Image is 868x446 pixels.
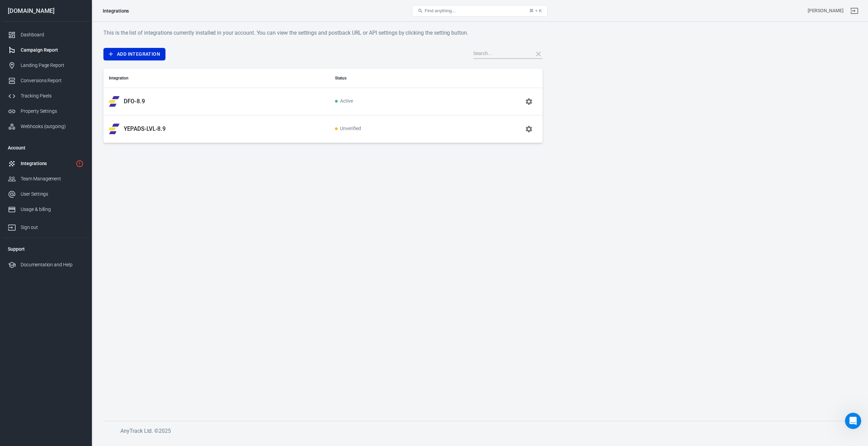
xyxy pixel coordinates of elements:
div: Dashboard [21,31,84,38]
div: Usage & billing [21,206,84,213]
button: Upload attachment [32,222,38,228]
a: Property Settings [2,104,89,119]
input: Search... [473,50,528,58]
button: Gif picker [21,222,27,228]
div: AnyTrack says… [5,205,130,248]
a: Tracking Pixels [2,88,89,104]
a: Sign out [2,217,89,235]
div: Do you still need help? [11,193,65,200]
div: Documentation and Help [21,261,84,268]
span: Find anything... [425,8,455,13]
div: Once you're up and running do let us know and we'll review your account to provide feedback / set... [11,148,106,168]
a: Usage & billing [2,202,89,217]
div: Sign out [21,224,84,231]
div: AnyTrack says… [5,189,130,205]
img: YEPADS-LVL-8.9 [109,124,120,134]
img: Profile image for AnyTrack [19,4,30,15]
th: Integration [103,69,330,88]
iframe: Intercom live chat [845,413,861,429]
a: Dashboard [2,27,89,42]
div: Landing Page Report [21,62,84,69]
div: Tracking Pixels [21,92,84,100]
li: Support [2,241,89,257]
button: Send a message… [116,220,127,231]
a: Integrations [2,156,89,171]
div: Thanks for letting us know. [11,142,106,149]
div: Account id: I2Uq4N7g [808,7,844,14]
div: Yes, I found it. Thanks [PERSON_NAME]. I haven't officially launched it yet. There are still some... [24,82,130,123]
a: Campaign Report [2,42,89,58]
a: errors [16,29,29,35]
div: bin says… [5,82,130,129]
a: User Settings [2,186,89,202]
img: DFO-8.9 [109,96,120,107]
th: Status [330,69,452,88]
h6: This is the list of integrations currently installed in your account. You can view the settings a... [103,29,542,37]
div: New messages divider [5,183,130,184]
div: Sure. BTW i noticed that there are alot of on your dfo integration. [11,22,106,36]
button: Home [118,3,131,16]
div: Team Management [21,175,84,182]
button: Find anything...⌘ + K [412,5,548,17]
a: Team Management [2,171,89,186]
div: Campaign Report [21,47,84,54]
a: Add Integration [103,48,165,60]
div: Thanks for letting us know.Once you're up and running do let us know and we'll review your accoun... [5,138,111,173]
div: ⌘ + K [529,8,542,13]
h1: AnyTrack [33,6,57,12]
p: DFO-8.9 [124,98,145,105]
div: [DATE] [5,129,130,138]
div: [DOMAIN_NAME] [2,8,89,14]
div: Yes, I found it. Thanks [PERSON_NAME]. I haven't officially launched it yet. There are still some... [30,86,125,119]
div: Maybe these conversions are from traffic that is not tracked by anytrack or where anytrack tag ha... [11,46,106,72]
div: Webhooks (outgoing) [21,123,84,130]
div: Integrations [21,160,73,167]
a: Webhooks (outgoing) [2,119,89,134]
a: here [59,36,70,41]
p: YEPADS-LVL-8.9 [124,125,166,132]
div: You can see the logs . [11,36,106,42]
button: go back [4,3,17,16]
span: Unverified [335,126,361,132]
a: Conversions Report [2,73,89,88]
div: I am closing this conversation for now. You can always respond later or start a new conversation. [5,205,111,233]
li: Account [2,140,89,156]
span: Active [335,99,353,104]
div: Conversions Report [21,77,84,84]
div: Do you still need help? [5,189,71,204]
div: User Settings [21,191,84,198]
div: Sure. BTW i noticed that there are alot oferrorson your dfo integration.You can see the logshere.... [5,18,111,76]
h6: AnyTrack Ltd. © 2025 [120,427,629,435]
a: Landing Page Report [2,58,89,73]
div: Integrations [103,7,129,14]
div: Property Settings [21,108,84,115]
a: Sign out [846,3,863,19]
svg: 1 networks not verified yet [76,160,84,168]
div: Laurent says… [5,18,130,82]
textarea: Message… [6,208,130,220]
div: Laurent says… [5,138,130,178]
button: Emoji picker [11,222,16,228]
